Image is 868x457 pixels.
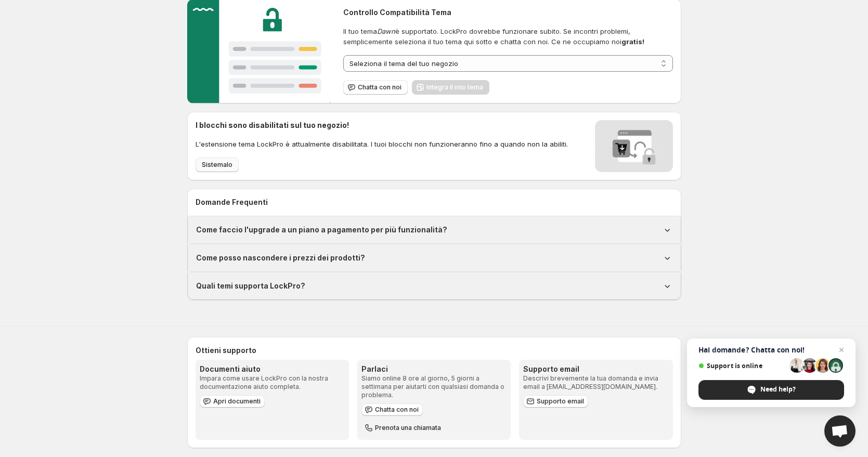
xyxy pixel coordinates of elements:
h3: Supporto email [523,364,668,374]
p: Siamo online 8 ore al giorno, 5 giorni a settimana per aiutarti con qualsiasi domanda o problema. [361,374,507,399]
h2: Domande Frequenti [196,197,673,207]
h3: Documenti aiuto [200,364,345,374]
button: Chatta con noi [361,403,423,416]
span: Prenota una chiamata [375,424,441,432]
span: Supporto email [537,397,584,406]
h2: Controllo Compatibilità Tema [343,7,672,18]
button: Sistemalo [196,158,239,172]
p: Descrivi brevemente la tua domanda e invia email a [EMAIL_ADDRESS][DOMAIN_NAME]. [523,374,668,391]
p: Impara come usare LockPro con la nostra documentazione aiuto completa. [200,374,345,391]
span: Apri documenti [213,397,261,406]
span: Hai domande? Chatta con noi! [698,346,844,354]
span: Chatta con noi [358,83,401,92]
h2: Ottieni supporto [196,345,673,356]
span: Il tuo tema è supportato. LockPro dovrebbe funzionare subito. Se incontri problemi, semplicemente... [343,26,672,47]
span: Support is online [698,362,786,370]
span: Chatta con noi [375,406,419,414]
em: Dawn [377,27,395,35]
h1: Come faccio l'upgrade a un piano a pagamento per più funzionalità? [196,225,447,235]
img: Locks disabled [595,120,673,172]
div: Open chat [824,415,856,447]
h3: Parlaci [361,364,507,374]
h2: I blocchi sono disabilitati sul tuo negozio! [196,120,568,130]
span: Sistemalo [202,161,232,169]
div: Need help? [698,380,844,400]
span: Need help? [760,385,796,394]
button: Prenota una chiamata [361,422,445,434]
button: Chatta con noi [343,80,408,95]
h1: Quali temi supporta LockPro? [196,281,305,291]
span: Close chat [835,344,848,356]
a: Apri documenti [200,395,265,408]
a: Supporto email [523,395,588,408]
h1: Come posso nascondere i prezzi dei prodotti? [196,253,365,263]
strong: gratis! [621,37,644,46]
p: L'estensione tema LockPro è attualmente disabilitata. I tuoi blocchi non funzioneranno fino a qua... [196,139,568,149]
